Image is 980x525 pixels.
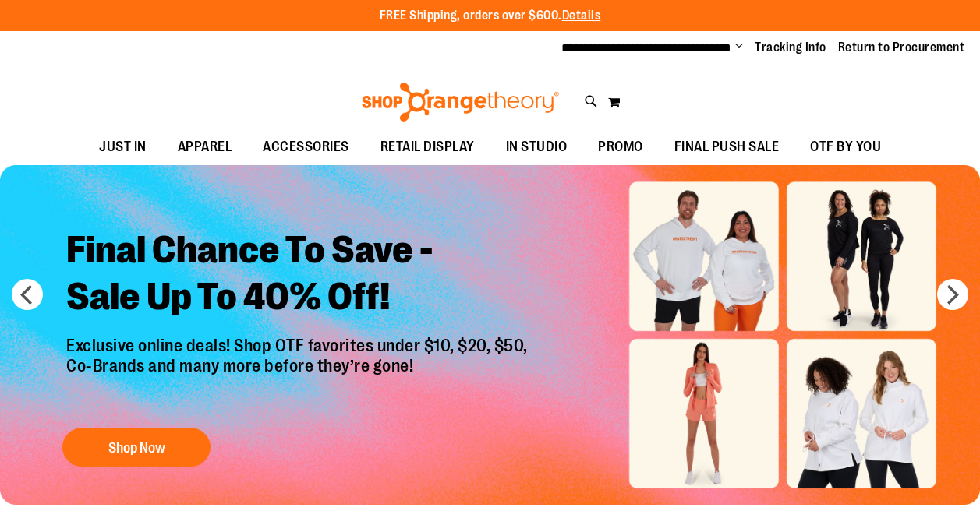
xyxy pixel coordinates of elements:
a: RETAIL DISPLAY [365,129,490,165]
span: FINAL PUSH SALE [674,129,780,164]
button: next [937,279,968,310]
a: PROMO [582,129,659,165]
a: Tracking Info [755,39,826,56]
a: JUST IN [83,129,162,165]
p: FREE Shipping, orders over $600. [380,7,601,25]
a: ACCESSORIES [247,129,365,165]
button: Account menu [735,40,743,55]
button: Shop Now [62,428,211,467]
span: IN STUDIO [506,129,568,164]
h2: Final Chance To Save - Sale Up To 40% Off! [55,215,543,336]
span: RETAIL DISPLAY [380,129,475,164]
img: Shop Orangetheory [359,83,561,122]
span: OTF BY YOU [810,129,881,164]
span: APPAREL [178,129,232,164]
button: prev [12,279,43,310]
span: PROMO [598,129,643,164]
span: ACCESSORIES [263,129,349,164]
a: APPAREL [162,129,248,165]
a: IN STUDIO [490,129,583,165]
a: Final Chance To Save -Sale Up To 40% Off! Exclusive online deals! Shop OTF favorites under $10, $... [55,215,543,474]
a: Return to Procurement [838,39,965,56]
a: FINAL PUSH SALE [659,129,795,165]
p: Exclusive online deals! Shop OTF favorites under $10, $20, $50, Co-Brands and many more before th... [55,336,543,412]
a: OTF BY YOU [794,129,897,165]
span: JUST IN [99,129,147,164]
a: Details [562,9,601,23]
